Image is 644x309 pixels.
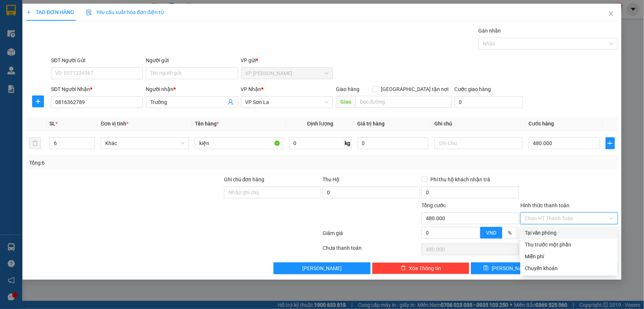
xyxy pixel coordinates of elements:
div: Miễn phí [525,252,613,261]
label: Hình thức thanh toán [520,202,569,208]
button: plus [606,137,615,149]
span: Phí thu hộ khách nhận trả [427,175,493,184]
div: SĐT Người Nhận [51,85,143,93]
span: SL [49,121,55,127]
span: save [483,265,489,271]
span: [PERSON_NAME] [492,264,531,272]
th: Ghi chú [431,117,526,131]
input: 0 [358,137,429,149]
img: icon [86,10,92,16]
span: Cước hàng [528,121,554,127]
span: Giao hàng [336,86,359,92]
input: Ghi Chú [434,137,523,149]
button: save[PERSON_NAME] [471,262,544,274]
span: VP Nhận [241,86,262,92]
label: Cước giao hàng [455,86,491,92]
span: delete [401,265,406,271]
span: Định lượng [307,121,333,127]
div: Tại văn phòng [525,229,613,237]
div: VP gửi [241,56,333,64]
span: plus [32,98,44,104]
span: user-add [228,99,234,105]
span: TẠO ĐƠN HÀNG [26,9,74,15]
span: kg [344,137,352,149]
button: plus [32,95,44,107]
div: Giảm giá [322,229,421,242]
span: Tổng cước [421,202,446,208]
button: delete [29,137,41,149]
div: Chuyển khoản [525,264,613,272]
button: [PERSON_NAME] [273,262,371,274]
div: Thu trước một phần [525,241,613,249]
span: Giao [336,96,355,108]
div: Tổng: 6 [29,159,249,167]
div: Người nhận [146,85,238,93]
span: Tên hàng [195,121,219,127]
button: deleteXóa Thông tin [372,262,469,274]
span: Xóa Thông tin [409,264,441,272]
div: Chưa thanh toán [322,244,421,257]
input: Dọc đường [355,96,452,108]
span: plus [606,140,614,146]
span: [PERSON_NAME] [302,264,342,272]
span: Giá trị hàng [358,121,385,127]
label: Ghi chú đơn hàng [224,177,265,182]
span: VP Thanh Xuân [245,68,328,79]
span: VP Sơn La [245,97,328,108]
span: plus [26,10,31,15]
div: Người gửi [146,56,238,64]
button: Close [601,4,621,24]
span: Đơn vị tính [101,121,128,127]
span: Yêu cầu xuất hóa đơn điện tử [86,9,164,15]
input: Cước giao hàng [455,96,523,108]
input: VD: Bàn, Ghế [195,137,283,149]
span: % [508,230,512,236]
div: SĐT Người Gửi [51,56,143,64]
span: VND [486,230,496,236]
input: Ghi chú đơn hàng [224,187,321,198]
span: close [608,11,614,17]
span: Thu Hộ [323,177,340,182]
label: Gán nhãn [478,28,501,34]
span: [GEOGRAPHIC_DATA] tận nơi [378,85,452,93]
span: Khác [105,138,185,149]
